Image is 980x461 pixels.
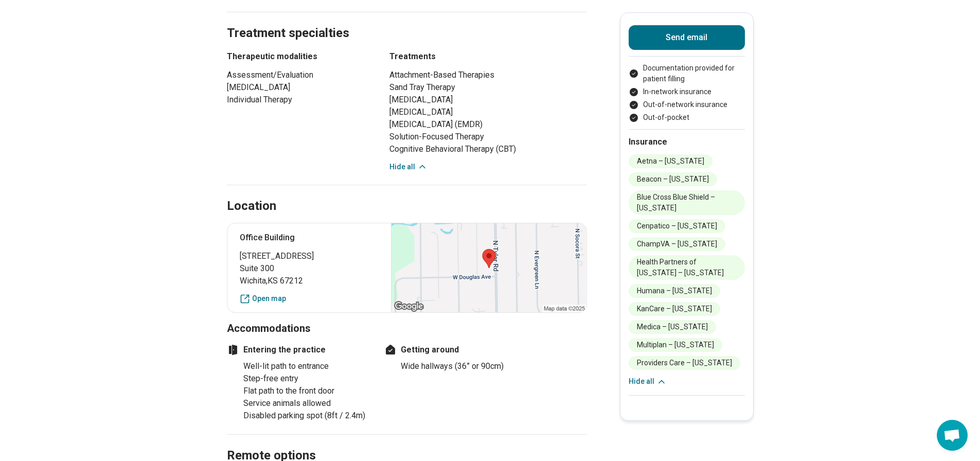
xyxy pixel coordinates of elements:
span: [STREET_ADDRESS] [240,250,379,262]
p: Office Building [240,232,379,244]
li: KanCare – [US_STATE] [629,302,720,316]
li: Attachment-Based Therapies [389,69,587,81]
li: In-network insurance [629,86,745,97]
li: Humana – [US_STATE] [629,284,720,298]
li: [MEDICAL_DATA] [227,81,371,94]
ul: Payment options [629,63,745,123]
li: Wide hallways (36” or 90cm) [401,360,528,373]
h4: Entering the practice [227,344,371,356]
li: ChampVA – [US_STATE] [629,237,725,251]
li: Medica – [US_STATE] [629,320,716,334]
span: Wichita , KS 67212 [240,275,379,287]
li: Documentation provided for patient filling [629,63,745,84]
li: Blue Cross Blue Shield – [US_STATE] [629,190,745,215]
h2: Location [227,198,276,215]
li: [MEDICAL_DATA] [389,94,587,106]
li: Assessment/Evaluation [227,69,371,81]
button: Hide all [389,162,427,172]
li: Out-of-network insurance [629,99,745,110]
li: Well-lit path to entrance [243,360,371,373]
li: Service animals allowed [243,397,371,410]
li: Sand Tray Therapy [389,81,587,94]
button: Hide all [629,376,667,387]
li: [MEDICAL_DATA] (EMDR) [389,118,587,131]
h3: Treatments [389,50,587,63]
li: Solution-Focused Therapy [389,131,587,143]
button: Send email [629,25,745,50]
li: Multiplan – [US_STATE] [629,338,722,352]
li: Providers Care – [US_STATE] [629,356,740,370]
a: Open chat [937,420,968,451]
h3: Accommodations [227,321,587,335]
li: Flat path to the front door [243,385,371,397]
li: Beacon – [US_STATE] [629,172,717,186]
span: Suite 300 [240,262,379,275]
li: [MEDICAL_DATA] [389,106,587,118]
h2: Insurance [629,136,745,148]
h3: Therapeutic modalities [227,50,371,63]
li: Out-of-pocket [629,112,745,123]
li: Disabled parking spot (8ft / 2.4m) [243,410,371,422]
li: Step-free entry [243,373,371,385]
li: Cognitive Behavioral Therapy (CBT) [389,143,587,155]
h4: Getting around [384,344,528,356]
li: Cenpatico – [US_STATE] [629,219,725,233]
a: Open map [240,293,379,304]
li: Health Partners of [US_STATE] – [US_STATE] [629,255,745,280]
li: Aetna – [US_STATE] [629,154,712,168]
li: Individual Therapy [227,94,371,106]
